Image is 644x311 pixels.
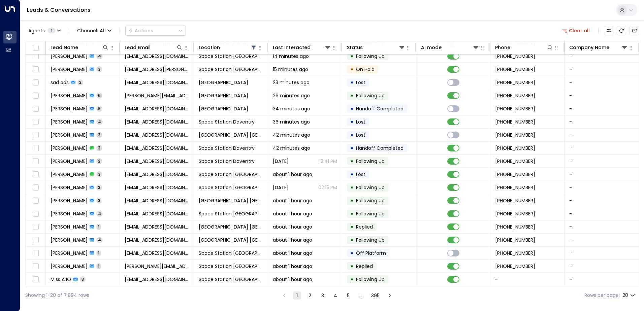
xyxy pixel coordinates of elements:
[293,291,301,300] button: page 1
[331,291,340,300] button: Go to page 4
[565,207,639,220] td: -
[125,26,186,36] button: Actions
[31,249,40,257] span: Toggle select row
[495,237,535,243] span: +447581057248
[96,171,102,177] span: 3
[273,105,310,112] span: 34 minutes ago
[273,184,289,191] span: Yesterday
[565,168,639,181] td: -
[80,276,86,282] span: 3
[27,6,91,14] a: Leads & Conversations
[273,43,311,51] div: Last Interacted
[565,155,639,168] td: -
[51,92,88,99] span: Stewart Curtis
[51,197,88,204] span: Emdadur Rahman
[31,170,40,179] span: Toggle select row
[128,28,153,34] div: Actions
[51,118,88,125] span: Saul Terry
[96,145,102,151] span: 3
[356,79,365,86] span: Lost
[51,223,88,230] span: JM Remfry
[125,43,151,51] div: Lead Email
[495,197,535,204] span: +447870506734
[347,43,405,51] div: Status
[51,158,88,165] span: Peter Baker
[31,157,40,166] span: Toggle select row
[273,263,312,270] span: about 1 hour ago
[96,184,102,190] span: 2
[125,158,189,165] span: petbk@aol.co.uk
[356,66,375,73] span: On Hold
[495,171,535,178] span: +447506926871
[96,66,102,72] span: 3
[125,250,189,256] span: ian10cc@gmail.com
[622,290,636,300] div: 20
[96,132,102,138] span: 3
[51,43,78,51] div: Lead Name
[495,223,535,230] span: +447877718479
[273,250,312,256] span: about 1 hour ago
[584,292,620,299] label: Rows per page:
[199,158,255,165] span: Space Station Daventry
[25,26,63,35] button: Agents1
[273,145,310,151] span: 42 minutes ago
[350,195,354,206] div: •
[96,119,103,125] span: 4
[125,79,189,86] span: eva13890328791@outlook.com
[51,53,88,60] span: Adnaan Isaaq
[319,291,327,300] button: Go to page 3
[495,43,510,51] div: Phone
[51,43,109,51] div: Lead Name
[199,105,248,112] span: Space Station Slough
[125,66,189,73] span: zaiti.waddell@gmail.com
[565,260,639,273] td: -
[31,118,40,126] span: Toggle select row
[421,43,442,51] div: AI mode
[51,210,88,217] span: Anila Begum
[96,106,102,111] span: 9
[350,129,354,141] div: •
[350,261,354,272] div: •
[386,291,394,300] button: Go to next page
[490,273,565,286] td: -
[51,237,88,243] span: Paul Davies
[31,92,40,100] span: Toggle select row
[356,118,365,125] span: Lost
[199,263,263,270] span: Space Station Swiss Cottage
[495,184,535,191] span: +447506926871
[273,276,312,283] span: about 1 hour ago
[495,118,535,125] span: +447391991223
[350,90,354,101] div: •
[350,64,354,75] div: •
[565,194,639,207] td: -
[495,92,535,99] span: +447938821573
[199,118,255,125] span: Space Station Daventry
[199,184,263,191] span: Space Station Banbury
[495,132,535,138] span: +447429349605
[273,210,312,217] span: about 1 hour ago
[125,132,189,138] span: ursshahbaz@gmail.com
[273,92,310,99] span: 26 minutes ago
[51,66,88,73] span: Zaiti Waddell
[565,234,639,246] td: -
[280,291,394,300] nav: pagination navigation
[100,28,106,33] span: All
[273,223,312,230] span: about 1 hour ago
[273,197,312,204] span: about 1 hour ago
[125,26,186,36] div: Button group with a nested menu
[96,250,101,256] span: 1
[31,236,40,244] span: Toggle select row
[96,237,103,243] span: 4
[199,197,263,204] span: Space Station Uxbridge
[495,43,553,51] div: Phone
[569,43,609,51] div: Company Name
[356,223,373,230] span: Replied
[31,131,40,139] span: Toggle select row
[559,26,593,35] button: Clear all
[125,92,189,99] span: stewart.curtis@me.com
[350,274,354,285] div: •
[51,79,69,86] span: sad ads
[318,184,337,191] p: 02:15 PM
[31,144,40,152] span: Toggle select row
[356,276,385,283] span: Following Up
